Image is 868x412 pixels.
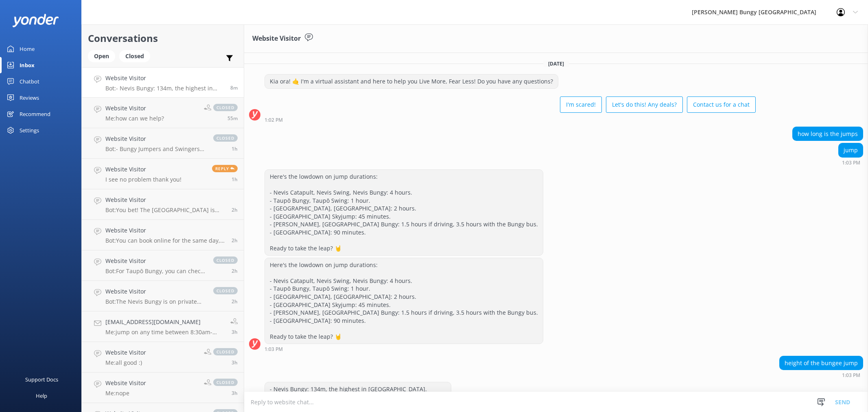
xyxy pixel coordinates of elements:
[88,31,238,46] h2: Conversations
[232,267,238,274] span: Sep 13 2025 10:28am (UTC +12:00) Pacific/Auckland
[105,195,225,204] h4: Website Visitor
[230,84,238,91] span: Sep 13 2025 01:03pm (UTC +12:00) Pacific/Auckland
[213,348,238,355] span: closed
[213,134,238,142] span: closed
[82,189,244,220] a: Website VisitorBot:You bet! The [GEOGRAPHIC_DATA] is open from 10am to 4pm, 7 days a week, 364 da...
[780,356,863,370] div: height of the bungee jump
[20,41,35,57] div: Home
[232,359,238,366] span: Sep 13 2025 09:37am (UTC +12:00) Pacific/Auckland
[20,57,35,73] div: Inbox
[25,371,58,388] div: Support Docs
[105,390,146,397] p: Me: nope
[606,96,683,113] button: Let's do this! Any deals?
[105,318,224,327] h4: [EMAIL_ADDRESS][DOMAIN_NAME]
[232,237,238,244] span: Sep 13 2025 10:56am (UTC +12:00) Pacific/Auckland
[36,388,47,404] div: Help
[20,106,50,122] div: Recommend
[265,347,283,352] strong: 1:03 PM
[82,220,244,250] a: Website VisitorBot:You can book online for the same day, just make sure it's at least an hour bef...
[105,165,181,174] h4: Website Visitor
[560,96,602,113] button: I'm scared!
[265,170,543,255] div: Here's the lowdown on jump durations: - Nevis Catapult, Nevis Swing, Nevis Bungy: 4 hours. - Taup...
[82,281,244,311] a: Website VisitorBot:The Nevis Bungy is on private property, so you can't drive there directly. Our...
[838,160,863,165] div: Sep 13 2025 01:03pm (UTC +12:00) Pacific/Auckland
[88,50,115,62] div: Open
[212,165,238,172] span: Reply
[232,145,238,152] span: Sep 13 2025 11:43am (UTC +12:00) Pacific/Auckland
[20,122,39,138] div: Settings
[105,115,164,122] p: Me: how can we help?
[227,115,238,122] span: Sep 13 2025 12:16pm (UTC +12:00) Pacific/Auckland
[105,287,205,296] h4: Website Visitor
[12,14,59,27] img: yonder-white-logo.png
[82,67,244,98] a: Website VisitorBot:- Nevis Bungy: 134m, the highest in [GEOGRAPHIC_DATA]. - [GEOGRAPHIC_DATA]: 43...
[119,51,154,60] a: Closed
[20,73,39,90] div: Chatbot
[105,267,205,275] p: Bot: For Taupō Bungy, you can check live availability and pricing on our website at [URL][DOMAIN_...
[105,104,164,113] h4: Website Visitor
[105,176,181,183] p: I see no problem thank you!
[265,75,558,88] div: Kia ora! 🤙 I'm a virtual assistant and here to help you Live More, Fear Less! Do you have any que...
[82,373,244,403] a: Website VisitorMe:nopeclosed3h
[232,298,238,305] span: Sep 13 2025 10:24am (UTC +12:00) Pacific/Auckland
[105,134,205,143] h4: Website Visitor
[842,160,860,165] strong: 1:03 PM
[793,127,863,141] div: how long is the jumps
[82,98,244,128] a: Website VisitorMe:how can we help?closed55m
[105,329,224,336] p: Me: jump on any time between 8:30am-5pm NZT and someone will assist :)
[82,250,244,281] a: Website VisitorBot:For Taupō Bungy, you can check live availability and pricing on our website at...
[105,206,225,214] p: Bot: You bet! The [GEOGRAPHIC_DATA] is open from 10am to 4pm, 7 days a week, 364 days a year. Jus...
[265,117,756,123] div: Sep 13 2025 01:02pm (UTC +12:00) Pacific/Auckland
[252,33,301,44] h3: Website Visitor
[232,329,238,335] span: Sep 13 2025 09:37am (UTC +12:00) Pacific/Auckland
[213,104,238,111] span: closed
[687,96,756,113] button: Contact us for a chat
[543,60,569,67] span: [DATE]
[20,90,39,106] div: Reviews
[105,74,224,83] h4: Website Visitor
[105,298,205,305] p: Bot: The Nevis Bungy is on private property, so you can't drive there directly. Our buses will ta...
[265,346,543,352] div: Sep 13 2025 01:03pm (UTC +12:00) Pacific/Auckland
[213,287,238,294] span: closed
[232,390,238,397] span: Sep 13 2025 09:25am (UTC +12:00) Pacific/Auckland
[105,379,146,388] h4: Website Visitor
[82,311,244,342] a: [EMAIL_ADDRESS][DOMAIN_NAME]Me:jump on any time between 8:30am-5pm NZT and someone will assist :)3h
[842,373,860,378] strong: 1:03 PM
[105,256,205,265] h4: Website Visitor
[105,145,205,153] p: Bot: - Bungy Jumpers and Swingers: Minimum age is [DEMOGRAPHIC_DATA] years old and 35kgs. - Nevis...
[105,359,146,366] p: Me: all good :)
[88,51,119,60] a: Open
[232,206,238,213] span: Sep 13 2025 11:10am (UTC +12:00) Pacific/Auckland
[839,143,863,157] div: jump
[105,85,224,92] p: Bot: - Nevis Bungy: 134m, the highest in [GEOGRAPHIC_DATA]. - [GEOGRAPHIC_DATA]: 43m, the origina...
[213,379,238,386] span: closed
[105,226,225,235] h4: Website Visitor
[232,176,238,183] span: Sep 13 2025 11:33am (UTC +12:00) Pacific/Auckland
[265,258,543,344] div: Here's the lowdown on jump durations: - Nevis Catapult, Nevis Swing, Nevis Bungy: 4 hours. - Taup...
[82,128,244,159] a: Website VisitorBot:- Bungy Jumpers and Swingers: Minimum age is [DEMOGRAPHIC_DATA] years old and ...
[119,50,150,62] div: Closed
[213,256,238,264] span: closed
[779,372,863,378] div: Sep 13 2025 01:03pm (UTC +12:00) Pacific/Auckland
[82,159,244,189] a: Website VisitorI see no problem thank you!Reply1h
[105,237,225,244] p: Bot: You can book online for the same day, just make sure it's at least an hour before the activi...
[82,342,244,373] a: Website VisitorMe:all good :)closed3h
[105,348,146,357] h4: Website Visitor
[265,118,283,123] strong: 1:02 PM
